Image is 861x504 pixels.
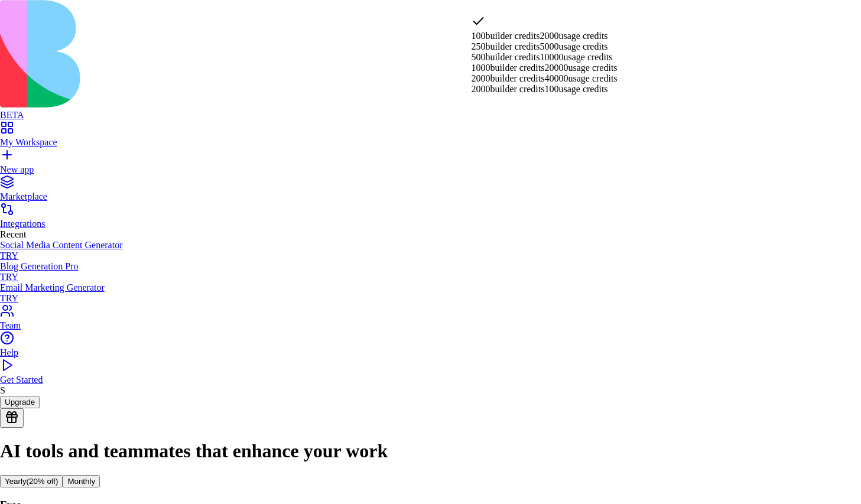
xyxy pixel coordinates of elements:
[540,31,607,41] span: 2000 usage credits
[472,52,540,62] span: 500 builder credits
[544,84,607,94] span: 100 usage credits
[472,73,545,83] span: 2000 builder credits
[540,52,612,62] span: 10000 usage credits
[544,73,617,83] span: 40000 usage credits
[472,41,540,51] span: 250 builder credits
[540,41,607,51] span: 5000 usage credits
[472,31,540,41] span: 100 builder credits
[472,63,545,73] span: 1000 builder credits
[544,63,617,73] span: 20000 usage credits
[472,84,545,94] span: 2000 builder credits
